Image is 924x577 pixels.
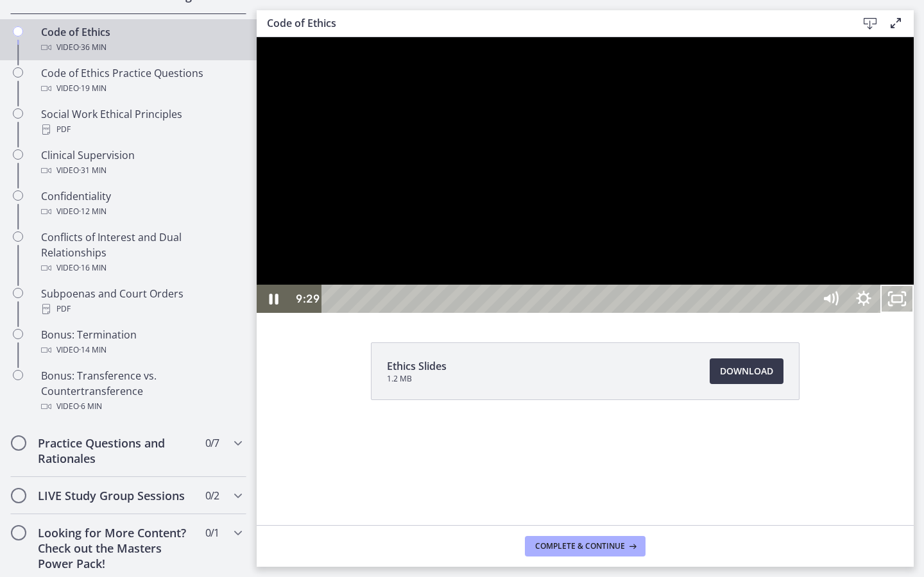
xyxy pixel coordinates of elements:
[79,163,107,178] span: · 31 min
[41,342,241,358] div: Video
[79,204,107,219] span: · 12 min
[710,358,783,384] a: Download
[41,81,241,96] div: Video
[41,147,241,178] div: Clinical Supervision
[525,536,646,556] button: Complete & continue
[267,15,837,31] h3: Code of Ethics
[79,399,102,414] span: · 6 min
[41,327,241,358] div: Bonus: Termination
[387,358,447,374] span: Ethics Slides
[38,525,194,571] h2: Looking for More Content? Check out the Masters Power Pack!
[387,374,447,384] span: 1.2 MB
[38,488,194,503] h2: LIVE Study Group Sessions
[41,204,241,219] div: Video
[590,247,624,276] button: Show settings menu
[720,364,773,379] span: Download
[41,368,241,414] div: Bonus: Transference vs. Countertransference
[41,122,241,137] div: PDF
[205,488,219,503] span: 0 / 2
[41,163,241,178] div: Video
[535,541,625,551] span: Complete & continue
[41,260,241,276] div: Video
[205,435,219,451] span: 0 / 7
[79,81,107,96] span: · 19 min
[41,399,241,414] div: Video
[557,247,590,276] button: Mute
[38,435,194,466] h2: Practice Questions and Rationales
[41,301,241,317] div: PDF
[79,342,107,358] span: · 14 min
[41,230,241,276] div: Conflicts of Interest and Dual Relationships
[257,37,914,313] iframe: Video Lesson
[205,525,219,540] span: 0 / 1
[41,40,241,55] div: Video
[41,286,241,317] div: Subpoenas and Court Orders
[41,24,241,55] div: Code of Ethics
[41,188,241,219] div: Confidentiality
[79,40,107,55] span: · 36 min
[79,260,107,276] span: · 16 min
[41,65,241,96] div: Code of Ethics Practice Questions
[41,106,241,137] div: Social Work Ethical Principles
[624,247,657,276] button: Unfullscreen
